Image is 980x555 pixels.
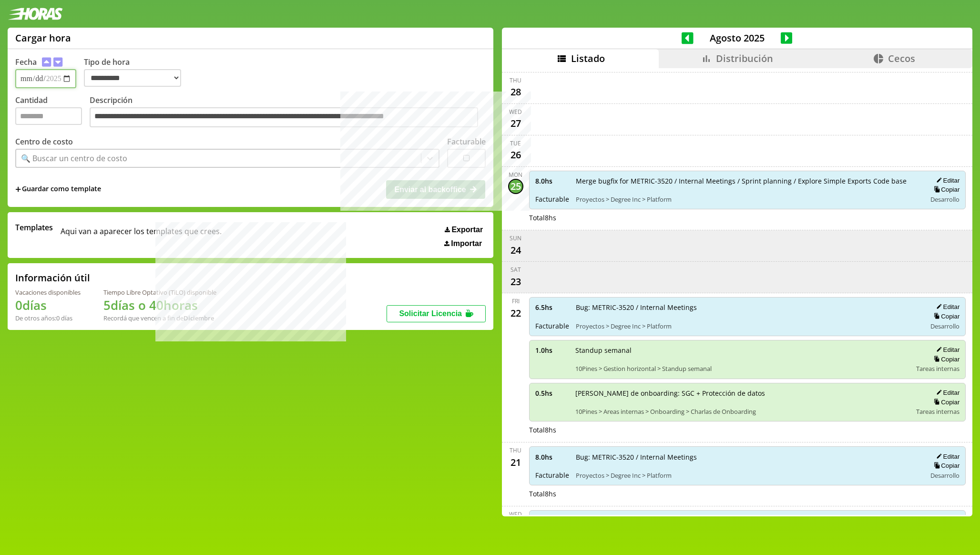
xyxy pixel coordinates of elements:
div: Tue [510,139,521,147]
span: Exportar [451,226,483,234]
div: Thu [510,76,521,84]
label: Fecha [15,57,37,67]
span: + [15,184,21,195]
span: Agosto 2025 [694,31,781,44]
div: Total 8 hs [529,425,966,434]
span: Proyectos > Degree Inc > Platform [576,195,920,204]
b: Diciembre [184,314,214,322]
span: Listado [571,52,605,65]
div: 21 [508,454,523,470]
div: Total 8 hs [529,213,966,222]
div: 23 [508,274,523,289]
label: Centro de costo [15,136,73,147]
button: Copiar [931,355,960,363]
span: Cecos [888,52,915,65]
button: Exportar [442,225,486,235]
textarea: Descripción [90,107,478,127]
div: Recordá que vencen a fin de [103,314,216,322]
span: Proyectos > Degree Inc > Platform [576,471,920,480]
span: Facturable [535,471,569,480]
div: 22 [508,305,523,320]
span: Standup semanal [575,346,910,355]
h2: Información útil [15,271,90,284]
button: Editar [933,346,960,354]
label: Tipo de hora [84,57,189,88]
span: Merge bugfix for METRIC-3520 / Internal Meetings / Sprint planning / Explore Simple Exports Code ... [576,176,920,185]
div: 🔍 Buscar un centro de costo [21,153,127,164]
div: Sat [510,266,521,274]
span: Aqui van a aparecer los templates que crees. [61,222,222,248]
div: 26 [508,147,523,163]
div: 24 [508,242,523,257]
h1: 5 días o 40 horas [103,297,216,314]
span: Importar [451,239,482,248]
span: Bug: METRIC-3520 / Internal Meetings [576,452,920,462]
span: 8.0 hs [535,452,569,462]
div: Tiempo Libre Optativo (TiLO) disponible [103,288,216,297]
div: Sun [510,234,521,242]
span: 6.5 hs [535,303,569,312]
div: 27 [508,116,523,131]
span: 8.0 hs [535,176,569,185]
div: Wed [509,108,522,116]
div: Vacaciones disponibles [15,288,81,297]
span: Facturable [535,321,569,330]
img: logotipo [8,8,63,20]
button: Copiar [931,398,960,406]
button: Editar [933,389,960,397]
button: Copiar [931,312,960,320]
div: De otros años: 0 días [15,314,81,322]
button: Solicitar Licencia [387,305,486,322]
span: 1.0 hs [535,346,569,355]
span: 0.5 hs [535,389,569,398]
button: Editar [933,176,960,185]
span: Tareas internas [916,364,960,373]
label: Cantidad [15,95,90,130]
input: Cantidad [15,107,82,125]
span: Tareas internas [916,407,960,416]
button: Copiar [931,185,960,194]
span: Templates [15,222,53,233]
h1: 0 días [15,297,81,314]
span: Solicitar Licencia [399,309,462,318]
button: Editar [933,303,960,311]
label: Facturable [447,136,486,147]
span: Proyectos > Degree Inc > Platform [576,322,920,330]
span: Facturable [535,195,569,204]
div: Fri [512,297,520,305]
button: Copiar [931,462,960,470]
div: Total 8 hs [529,489,966,498]
div: 28 [508,84,523,100]
span: Desarrollo [930,322,960,330]
div: Wed [509,510,522,518]
div: Thu [510,446,521,454]
div: 25 [508,179,523,194]
select: Tipo de hora [84,69,181,87]
div: Mon [509,171,522,179]
span: Desarrollo [930,195,960,204]
span: +Guardar como template [15,184,101,195]
span: 10Pines > Areas internas > Onboarding > Charlas de Onboarding [575,407,910,416]
span: Distribución [716,52,773,65]
span: [PERSON_NAME] de onboarding: SGC + Protección de datos [575,389,910,398]
span: 10Pines > Gestion horizontal > Standup semanal [575,364,910,373]
span: Bug: METRIC-3520 / Internal Meetings [576,303,920,312]
button: Editar [933,452,960,461]
label: Descripción [90,95,486,130]
div: scrollable content [502,68,972,515]
h1: Cargar hora [15,31,71,44]
span: Desarrollo [930,471,960,480]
